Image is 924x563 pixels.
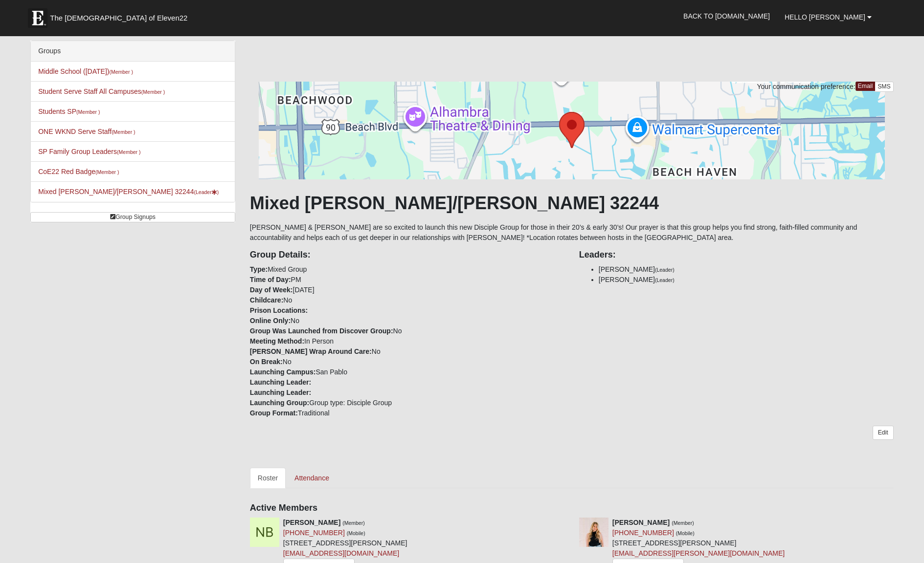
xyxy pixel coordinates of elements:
strong: [PERSON_NAME] Wrap Around Care: [250,347,372,355]
li: [PERSON_NAME] [599,275,894,285]
a: [PHONE_NUMBER] [283,529,345,537]
strong: Type: [250,265,268,273]
a: Back to [DOMAIN_NAME] [676,4,777,28]
strong: Launching Leader: [250,378,311,386]
small: (Leader ) [194,189,219,195]
a: ONE WKND Serve Staff(Member ) [38,128,135,135]
a: CoE22 Red Badge(Member ) [38,168,119,175]
a: Mixed [PERSON_NAME]/[PERSON_NAME] 32244(Leader) [38,188,219,195]
strong: Meeting Method: [250,337,304,345]
strong: Prison Locations: [250,306,308,314]
a: Middle School ([DATE])(Member ) [38,67,133,75]
a: The [DEMOGRAPHIC_DATA] of Eleven22 [23,3,219,28]
small: (Member ) [141,89,165,95]
strong: Launching Leader: [250,389,311,396]
h1: Mixed [PERSON_NAME]/[PERSON_NAME] 32244 [250,193,894,214]
a: Students SP(Member ) [38,108,100,115]
span: Your communication preference: [757,83,856,90]
li: [PERSON_NAME] [599,264,894,275]
strong: Launching Group: [250,399,309,407]
div: Groups [31,41,235,62]
small: (Mobile) [347,530,365,536]
a: Attendance [287,468,337,488]
strong: [PERSON_NAME] [612,519,670,526]
a: Hello [PERSON_NAME] [777,5,879,29]
small: (Member ) [109,69,133,75]
a: SMS [875,82,894,92]
a: SP Family Group Leaders(Member ) [38,148,140,155]
a: [PHONE_NUMBER] [612,529,674,537]
strong: On Break: [250,358,283,366]
strong: Group Format: [250,409,298,417]
small: (Member ) [112,129,135,135]
small: (Leader) [655,277,675,283]
small: (Member ) [117,149,140,155]
small: (Member ) [76,109,100,115]
small: (Leader) [655,267,675,273]
img: Eleven22 logo [28,8,47,28]
h4: Active Members [250,503,894,514]
small: (Member) [672,520,694,526]
strong: Launching Campus: [250,368,316,376]
strong: Day of Week: [250,286,293,294]
strong: Online Only: [250,317,291,325]
small: (Member ) [95,169,119,175]
a: Group Signups [30,212,235,222]
h4: Leaders: [579,250,894,260]
a: Student Serve Staff All Campuses(Member ) [38,87,165,95]
strong: Childcare: [250,296,283,304]
a: Roster [250,468,286,488]
strong: [PERSON_NAME] [283,519,340,526]
span: The [DEMOGRAPHIC_DATA] of Eleven22 [50,13,187,23]
a: Email [856,82,876,91]
strong: Group Was Launched from Discover Group: [250,327,393,335]
span: Hello [PERSON_NAME] [785,13,865,21]
small: (Member) [342,520,365,526]
div: Mixed Group PM [DATE] No No No In Person No No San Pablo Group type: Disciple Group Traditional [243,243,572,418]
strong: Time of Day: [250,276,291,283]
h4: Group Details: [250,250,564,260]
a: Edit [873,426,894,440]
small: (Mobile) [676,530,695,536]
